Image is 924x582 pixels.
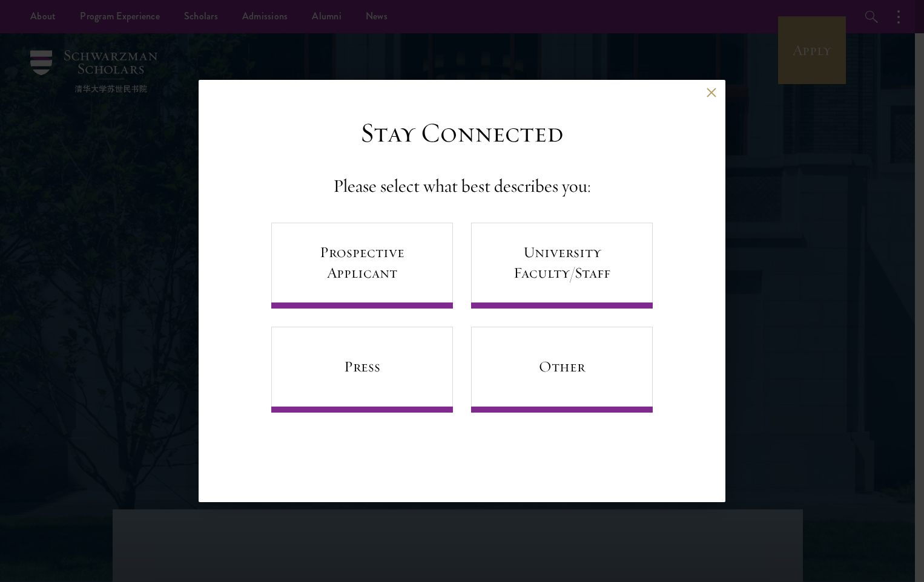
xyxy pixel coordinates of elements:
a: Prospective Applicant [271,223,453,309]
a: Press [271,327,453,413]
h3: Stay Connected [360,116,564,150]
h4: Please select what best describes you: [333,174,591,198]
a: Other [471,327,653,413]
a: University Faculty/Staff [471,223,653,309]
